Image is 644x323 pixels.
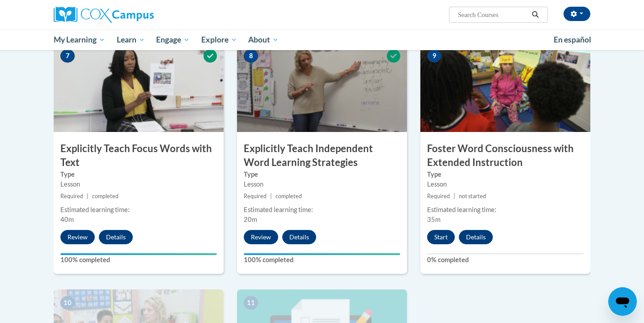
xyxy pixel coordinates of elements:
[117,34,145,45] span: Learn
[244,193,267,200] span: Required
[244,170,400,179] label: Type
[54,142,224,170] h3: Explicitly Teach Focus Words with Text
[427,216,441,223] span: 35m
[60,253,217,255] div: Your progress
[459,230,493,244] button: Details
[270,193,272,200] span: |
[237,142,407,170] h3: Explicitly Teach Independent Word Learning Strategies
[54,7,154,23] img: Cox Campus
[54,7,224,23] a: Cox Campus
[60,230,95,244] button: Review
[195,30,243,50] a: Explore
[60,255,217,265] label: 100% completed
[282,230,316,244] button: Details
[244,205,400,215] div: Estimated learning time:
[60,170,217,179] label: Type
[244,255,400,265] label: 100% completed
[275,193,302,200] span: completed
[554,35,591,44] span: En español
[111,30,151,50] a: Learn
[54,34,105,45] span: My Learning
[248,34,279,45] span: About
[92,193,119,200] span: completed
[548,30,597,49] a: En español
[427,49,441,63] span: 9
[427,230,455,244] button: Start
[427,193,450,200] span: Required
[60,205,217,215] div: Estimated learning time:
[420,42,590,132] img: Course Image
[54,42,224,132] img: Course Image
[563,7,590,21] button: Account Settings
[60,193,83,200] span: Required
[40,30,604,50] div: Main menu
[244,253,400,255] div: Your progress
[60,296,75,310] span: 10
[99,230,133,244] button: Details
[87,193,89,200] span: |
[244,179,400,189] div: Lesson
[60,49,75,63] span: 7
[529,9,542,20] button: Search
[150,30,195,50] a: Engage
[244,216,257,223] span: 20m
[244,296,258,310] span: 11
[201,34,237,45] span: Explore
[608,287,637,316] iframe: Button to launch messaging window
[457,9,529,20] input: Search Courses
[237,42,407,132] img: Course Image
[243,30,285,50] a: About
[60,216,74,223] span: 40m
[244,49,258,63] span: 8
[427,255,584,265] label: 0% completed
[48,30,111,50] a: My Learning
[427,179,584,189] div: Lesson
[453,193,455,200] span: |
[60,179,217,189] div: Lesson
[156,34,190,45] span: Engage
[427,170,584,179] label: Type
[244,230,278,244] button: Review
[420,142,590,170] h3: Foster Word Consciousness with Extended Instruction
[459,193,486,200] span: not started
[427,205,584,215] div: Estimated learning time:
